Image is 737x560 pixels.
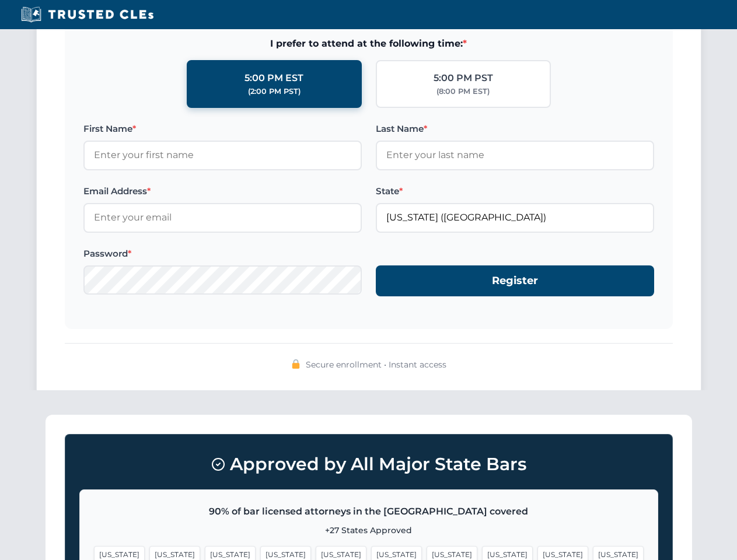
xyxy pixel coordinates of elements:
[79,449,658,480] h3: Approved by All Major State Bars
[376,265,654,296] button: Register
[83,141,362,170] input: Enter your first name
[18,6,157,23] img: Trusted CLEs
[83,184,362,198] label: Email Address
[376,203,654,232] input: Florida (FL)
[434,71,493,86] div: 5:00 PM PST
[83,122,362,136] label: First Name
[248,86,301,97] div: (2:00 PM PST)
[83,203,362,232] input: Enter your email
[94,504,644,519] p: 90% of bar licensed attorneys in the [GEOGRAPHIC_DATA] covered
[376,141,654,170] input: Enter your last name
[244,71,303,86] div: 5:00 PM EST
[291,359,301,369] img: 🔒
[376,122,654,136] label: Last Name
[436,86,490,97] div: (8:00 PM EST)
[376,184,654,198] label: State
[306,358,446,371] span: Secure enrollment • Instant access
[83,36,654,51] span: I prefer to attend at the following time:
[83,247,362,261] label: Password
[94,524,644,537] p: +27 States Approved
